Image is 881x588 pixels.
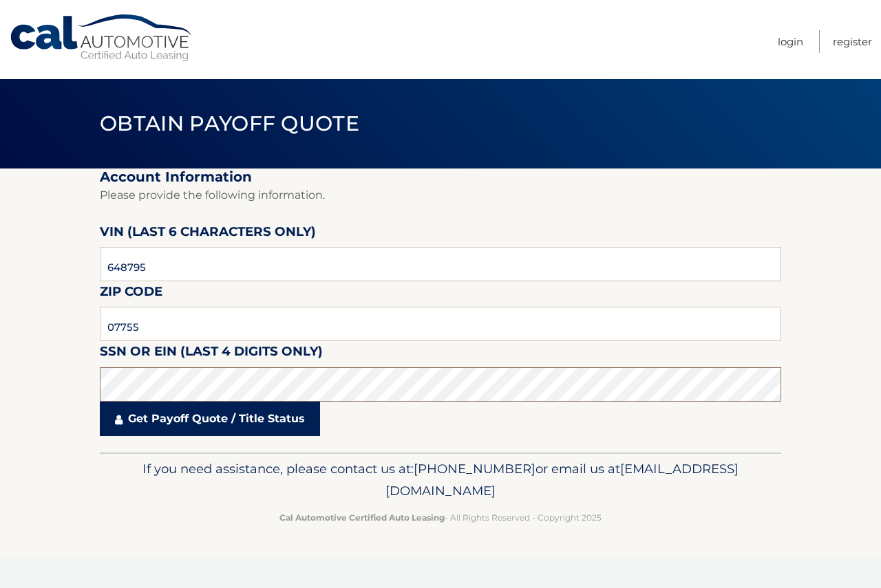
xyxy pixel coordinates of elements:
span: Obtain Payoff Quote [100,111,359,136]
p: If you need assistance, please contact us at: or email us at [109,458,772,502]
label: VIN (last 6 characters only) [100,221,316,247]
p: Please provide the following information. [100,186,781,205]
span: [PHONE_NUMBER] [414,461,535,477]
label: SSN or EIN (last 4 digits only) [100,341,323,367]
h2: Account Information [100,168,781,186]
a: Get Payoff Quote / Title Status [100,402,320,436]
a: Register [833,30,872,53]
a: Cal Automotive [9,14,195,63]
p: - All Rights Reserved - Copyright 2025 [109,510,772,525]
label: Zip Code [100,281,162,307]
a: Login [778,30,803,53]
strong: Cal Automotive Certified Auto Leasing [279,512,445,523]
